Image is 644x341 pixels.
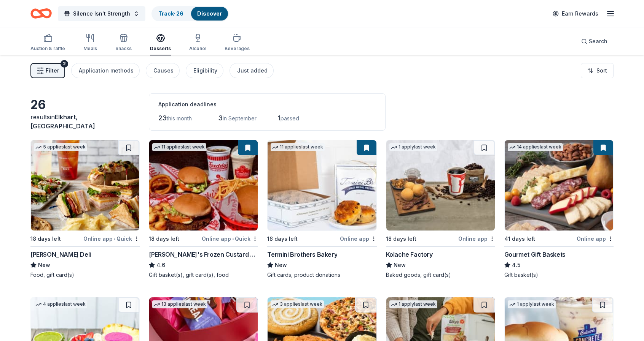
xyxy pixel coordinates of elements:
div: Online app Quick [83,234,140,243]
div: 3 applies last week [271,300,324,308]
div: [PERSON_NAME] Deli [30,250,91,259]
div: 13 applies last week [152,300,207,308]
div: Application deadlines [158,100,376,109]
div: results [30,112,140,131]
button: Filter2 [30,63,65,78]
div: 11 applies last week [152,143,206,151]
button: Beverages [225,30,250,55]
div: Causes [153,66,174,75]
button: Meals [83,30,97,55]
div: 18 days left [267,234,298,243]
img: Image for Freddy's Frozen Custard & Steakburgers [149,140,258,230]
button: Track· 26Discover [151,6,229,21]
img: Image for Termini Brothers Bakery [268,140,376,230]
div: Eligibility [193,66,217,75]
span: 1 [278,114,281,122]
button: Eligibility [186,63,223,78]
div: 4 applies last week [34,300,87,308]
span: New [38,260,50,270]
span: this month [167,115,192,122]
button: Snacks [115,30,132,55]
a: Earn Rewards [548,7,603,21]
span: in [30,113,95,130]
span: Silence Isn't Strength [73,9,130,18]
span: 4.6 [156,260,165,270]
div: 18 days left [386,234,416,243]
span: • [114,236,115,242]
div: 1 apply last week [389,143,437,151]
div: 11 applies last week [271,143,325,151]
div: Gift basket(s), gift card(s), food [149,271,258,279]
a: Image for Kolache Factory1 applylast week18 days leftOnline appKolache FactoryNewBaked goods, gif... [386,140,495,279]
div: Auction & raffle [30,46,65,52]
button: Causes [146,63,180,78]
button: Alcohol [189,30,206,55]
span: 3 [218,114,223,122]
a: Discover [197,10,222,17]
div: 18 days left [149,234,179,243]
div: Beverages [225,46,250,52]
div: Desserts [150,46,171,52]
div: Snacks [115,46,132,52]
button: Auction & raffle [30,30,65,55]
div: 14 applies last week [508,143,563,151]
div: Kolache Factory [386,250,433,259]
a: Home [30,5,52,22]
a: Track· 26 [158,10,183,17]
div: Gift cards, product donations [267,271,376,279]
span: New [275,260,287,270]
div: 1 apply last week [389,300,437,308]
div: Baked goods, gift card(s) [386,271,495,279]
div: 1 apply last week [508,300,556,308]
div: 2 [61,60,68,68]
div: Online app [458,234,495,243]
span: passed [281,115,299,122]
span: 23 [158,114,167,122]
div: 5 applies last week [34,143,87,151]
button: Search [575,34,614,49]
span: in September [223,115,257,122]
button: Just added [230,63,274,78]
div: Gift basket(s) [504,271,614,279]
span: Elkhart, [GEOGRAPHIC_DATA] [30,113,95,130]
span: New [394,260,406,270]
div: Food, gift card(s) [30,271,140,279]
a: Image for Gourmet Gift Baskets14 applieslast week41 days leftOnline appGourmet Gift Baskets4.5Gif... [504,140,614,279]
span: Search [589,37,607,46]
div: 18 days left [30,234,61,243]
span: • [232,236,234,242]
div: Just added [237,66,268,75]
div: [PERSON_NAME]'s Frozen Custard & Steakburgers [149,250,258,259]
img: Image for Kolache Factory [386,140,495,230]
span: Sort [596,66,607,75]
div: 41 days left [504,234,535,243]
a: Image for Termini Brothers Bakery11 applieslast week18 days leftOnline appTermini Brothers Bakery... [267,140,376,279]
div: Termini Brothers Bakery [267,250,337,259]
div: Online app Quick [202,234,258,243]
img: Image for McAlister's Deli [31,140,139,230]
div: Meals [83,46,97,52]
a: Image for McAlister's Deli5 applieslast week18 days leftOnline app•Quick[PERSON_NAME] DeliNewFood... [30,140,140,279]
span: 4.5 [512,260,520,270]
div: Online app [577,234,614,243]
img: Image for Gourmet Gift Baskets [505,140,613,230]
button: Desserts [150,30,171,55]
button: Silence Isn't Strength [58,6,145,21]
button: Application methods [71,63,140,78]
span: Filter [46,66,59,75]
div: Application methods [79,66,134,75]
a: Image for Freddy's Frozen Custard & Steakburgers11 applieslast week18 days leftOnline app•Quick[P... [149,140,258,279]
div: 26 [30,97,140,112]
button: Sort [581,63,614,78]
div: Alcohol [189,46,206,52]
div: Online app [340,234,377,243]
div: Gourmet Gift Baskets [504,250,566,259]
